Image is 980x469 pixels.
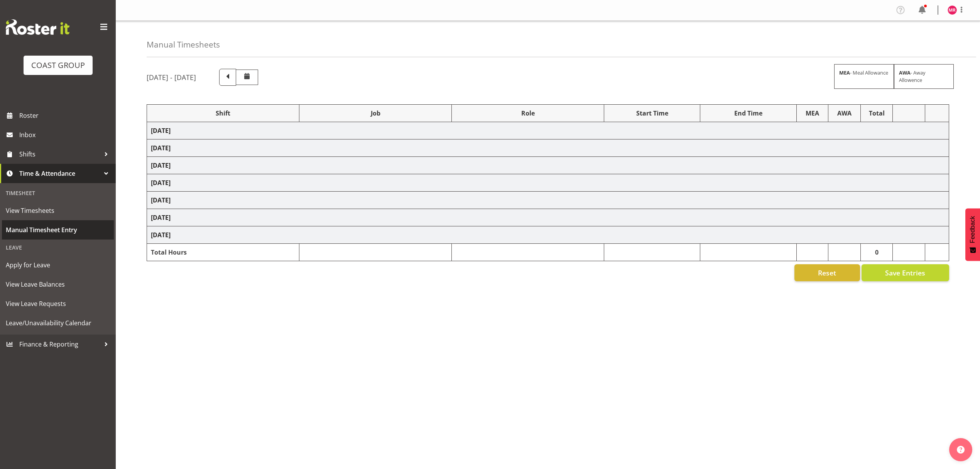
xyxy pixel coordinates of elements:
td: 0 [861,244,893,261]
span: Manual Timesheet Entry [6,224,110,236]
strong: AWA [899,69,911,76]
span: Finance & Reporting [19,338,100,350]
div: MEA [801,109,824,118]
img: mathew-rolle10807.jpg [948,5,957,15]
span: View Leave Balances [6,279,110,290]
span: Apply for Leave [6,259,110,271]
strong: MEA [839,69,850,76]
td: [DATE] [147,139,949,157]
h5: [DATE] - [DATE] [147,73,196,82]
div: Timesheet [2,185,114,201]
td: [DATE] [147,192,949,209]
button: Save Entries [862,264,949,281]
img: help-xxl-2.png [957,446,965,454]
span: Time & Attendance [19,168,100,179]
span: View Timesheets [6,205,110,216]
span: Reset [818,268,836,278]
td: [DATE] [147,157,949,174]
div: - Meal Allowance [834,64,894,89]
td: [DATE] [147,122,949,139]
div: AWA [832,109,857,118]
span: Feedback [969,216,976,243]
span: Roster [19,110,112,121]
button: Feedback - Show survey [965,208,980,261]
h4: Manual Timesheets [147,40,220,49]
div: End Time [704,109,792,118]
a: View Timesheets [2,201,114,220]
td: [DATE] [147,174,949,192]
td: [DATE] [147,209,949,226]
div: - Away Allowence [894,64,954,89]
a: Apply for Leave [2,255,114,275]
div: Shift [151,109,295,118]
span: Shifts [19,148,100,160]
div: Role [456,109,600,118]
a: View Leave Requests [2,294,114,313]
span: Leave/Unavailability Calendar [6,317,110,329]
span: View Leave Requests [6,298,110,309]
td: [DATE] [147,226,949,244]
div: COAST GROUP [31,59,85,71]
span: Save Entries [885,268,925,278]
button: Reset [794,264,860,281]
img: Rosterit website logo [6,19,69,35]
div: Total [865,109,889,118]
span: Inbox [19,129,112,141]
a: Manual Timesheet Entry [2,220,114,240]
div: Job [303,109,448,118]
a: View Leave Balances [2,275,114,294]
td: Total Hours [147,244,299,261]
div: Leave [2,240,114,255]
a: Leave/Unavailability Calendar [2,313,114,333]
div: Start Time [608,109,696,118]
